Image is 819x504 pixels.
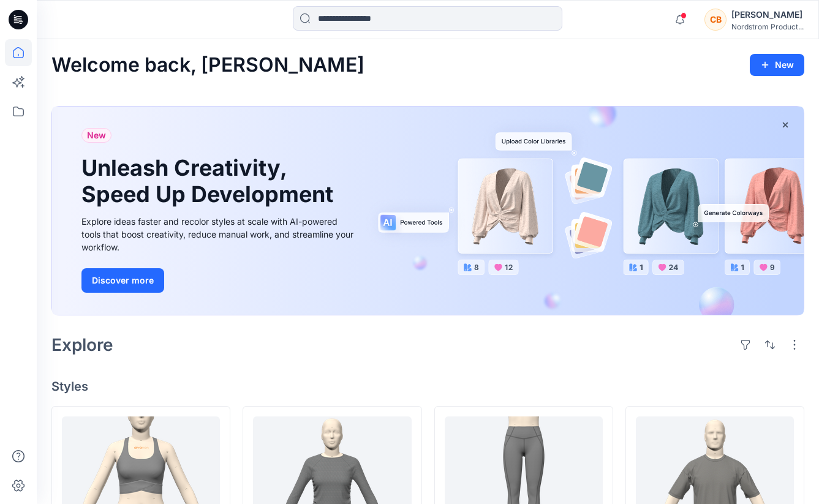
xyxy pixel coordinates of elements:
div: Nordstrom Product... [731,22,804,31]
button: New [750,54,804,76]
div: CB [704,9,727,31]
span: New [87,128,106,143]
div: [PERSON_NAME] [731,7,804,22]
h4: Styles [51,379,804,394]
h2: Explore [51,335,113,355]
h2: Welcome back, [PERSON_NAME] [51,54,364,77]
a: Discover more [81,268,357,293]
h1: Unleash Creativity, Speed Up Development [81,155,339,208]
button: Discover more [81,268,164,293]
div: Explore ideas faster and recolor styles at scale with AI-powered tools that boost creativity, red... [81,215,357,254]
